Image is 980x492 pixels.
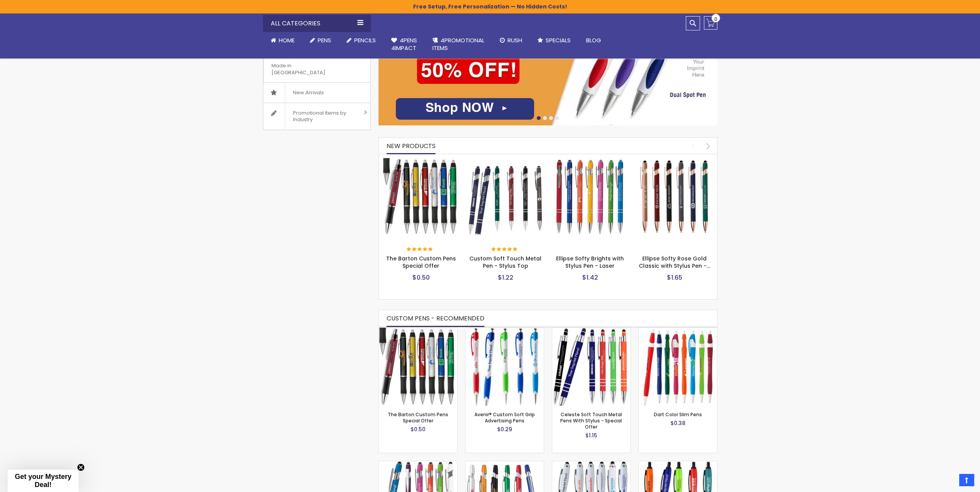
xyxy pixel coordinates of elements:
[639,327,717,334] a: Dart Color slim Pens
[285,83,332,103] span: New Arrivals
[667,273,682,282] span: $1.65
[639,255,710,270] a: Ellipse Softy Rose Gold Classic with Stylus Pen -…
[263,103,370,130] a: Promotional Items by Industry
[318,36,331,44] span: Pens
[15,473,71,489] span: Get your Mystery Deal!
[285,103,361,130] span: Promotional Items by Industry
[432,36,484,52] span: 4PROMOTIONAL ITEMS
[508,36,522,44] span: Rush
[670,419,685,427] span: $0.38
[425,32,492,57] a: 4PROMOTIONALITEMS
[379,328,457,406] img: The Barton Custom Pens Special Offer
[379,327,457,334] a: The Barton Custom Pens Special Offer
[279,36,295,44] span: Home
[586,36,601,44] span: Blog
[585,432,597,439] span: $1.15
[546,36,571,44] span: Specials
[302,32,339,49] a: Pens
[552,328,630,406] img: Celeste Soft Touch Metal Pens With Stylus - Special Offer
[530,32,578,49] a: Specials
[387,142,436,150] span: New Products
[466,461,544,467] a: Escalade Metal-Grip Advertising Pens
[263,42,370,82] a: Made in [GEOGRAPHIC_DATA]
[560,411,622,430] a: Celeste Soft Touch Metal Pens With Stylus - Special Offer
[492,32,530,49] a: Rush
[466,328,544,406] img: Avenir® Custom Soft Grip Advertising Pens
[388,411,448,424] a: The Barton Custom Pens Special Offer
[386,255,456,270] a: The Barton Custom Pens Special Offer
[379,461,457,467] a: Epic Soft Touch® Custom Pens + Stylus - Special Offer
[639,461,717,467] a: Neon-Bright Promo Pens - Special Offer
[582,273,598,282] span: $1.42
[654,411,702,418] a: Dart Color Slim Pens
[354,36,376,44] span: Pencils
[387,314,484,323] span: CUSTOM PENS - RECOMMENDED
[687,139,700,153] div: prev
[384,32,425,57] a: 4Pens4impact
[383,158,460,164] a: The Barton Custom Pens Special Offer
[410,425,426,433] span: $0.50
[383,158,460,235] img: The Barton Custom Pens Special Offer
[263,56,351,82] span: Made in [GEOGRAPHIC_DATA]
[704,16,717,30] a: 0
[552,158,629,235] img: Ellipse Softy Brights with Stylus Pen - Laser
[552,158,629,164] a: Ellipse Softy Brights with Stylus Pen - Laser
[263,83,370,103] a: New Arrivals
[474,411,535,424] a: Avenir® Custom Soft Grip Advertising Pens
[469,255,541,270] a: Custom Soft Touch Metal Pen - Stylus Top
[552,461,630,467] a: Kimberly Logo Stylus Pens - Special Offer
[556,255,624,270] a: Ellipse Softy Brights with Stylus Pen - Laser
[77,464,85,471] button: Close teaser
[391,36,417,52] span: 4Pens 4impact
[412,273,430,282] span: $0.50
[467,158,544,164] a: Custom Soft Touch Metal Pen - Stylus Top
[552,327,630,334] a: Celeste Soft Touch Metal Pens With Stylus - Special Offer
[263,15,371,32] div: All Categories
[702,139,715,153] div: next
[8,470,79,492] div: Get your Mystery Deal!Close teaser
[497,425,512,433] span: $0.29
[636,158,713,235] img: Ellipse Softy Rose Gold Classic with Stylus Pen - Silver Laser
[639,328,717,406] img: Dart Color slim Pens
[263,32,302,49] a: Home
[498,273,513,282] span: $1.22
[714,15,717,23] span: 0
[339,32,384,49] a: Pencils
[466,327,544,334] a: Avenir® Custom Soft Grip Advertising Pens
[959,474,974,486] a: Top
[467,158,544,235] img: Custom Soft Touch Metal Pen - Stylus Top
[636,158,713,164] a: Ellipse Softy Rose Gold Classic with Stylus Pen - Silver Laser
[491,247,518,252] div: 100%
[578,32,609,49] a: Blog
[407,247,434,252] div: 100%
